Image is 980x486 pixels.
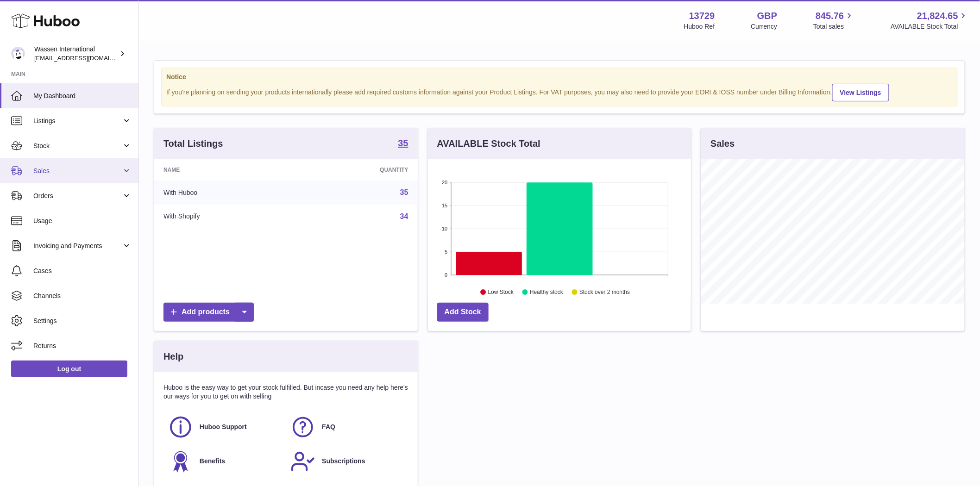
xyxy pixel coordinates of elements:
[154,205,296,229] td: With Shopify
[442,203,447,208] text: 15
[33,192,122,200] span: Orders
[166,82,953,101] div: If you're planning on sending your products internationally please add required customs informati...
[163,383,408,401] p: Huboo is the easy way to get your stock fulfilled. But incase you need any help here's our ways f...
[757,10,777,22] strong: GBP
[154,181,296,205] td: With Huboo
[816,10,844,22] span: 845.76
[290,449,403,474] a: Subscriptions
[684,22,715,31] div: Huboo Ref
[33,217,132,225] span: Usage
[437,303,489,322] a: Add Stock
[689,10,715,22] strong: 13729
[34,54,136,62] span: [EMAIL_ADDRESS][DOMAIN_NAME]
[322,423,335,431] span: FAQ
[200,423,247,431] span: Huboo Support
[168,415,281,440] a: Huboo Support
[400,212,408,220] a: 34
[296,159,418,181] th: Quantity
[290,415,403,440] a: FAQ
[579,289,630,296] text: Stock over 2 months
[891,22,969,31] span: AVAILABLE Stock Total
[163,303,254,322] a: Add products
[11,361,127,377] a: Log out
[34,45,118,62] div: Wassen International
[442,226,447,231] text: 10
[33,292,132,300] span: Channels
[11,47,25,61] img: internationalsupplychain@wassen.com
[33,242,122,250] span: Invoicing and Payments
[163,350,183,363] h3: Help
[168,449,281,474] a: Benefits
[442,180,447,185] text: 20
[891,10,969,31] a: 21,824.65 AVAILABLE Stock Total
[200,457,225,466] span: Benefits
[813,22,854,31] span: Total sales
[33,117,122,125] span: Listings
[813,10,854,31] a: 845.76 Total sales
[322,457,365,466] span: Subscriptions
[751,22,778,31] div: Currency
[445,249,447,255] text: 5
[33,167,122,175] span: Sales
[33,142,122,150] span: Stock
[400,188,408,196] a: 35
[445,272,447,278] text: 0
[33,267,132,275] span: Cases
[917,10,958,22] span: 21,824.65
[398,138,408,148] strong: 35
[163,137,223,150] h3: Total Listings
[530,289,564,296] text: Healthy stock
[710,137,735,150] h3: Sales
[398,138,408,150] a: 35
[154,159,296,181] th: Name
[33,92,132,100] span: My Dashboard
[166,73,953,81] strong: Notice
[437,137,540,150] h3: AVAILABLE Stock Total
[488,289,514,296] text: Low Stock
[832,84,889,101] a: View Listings
[33,317,132,325] span: Settings
[33,342,132,350] span: Returns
